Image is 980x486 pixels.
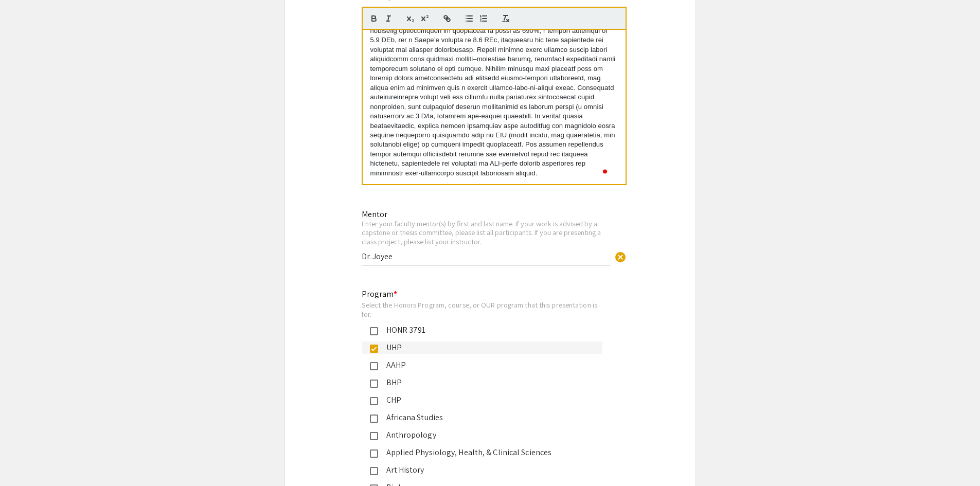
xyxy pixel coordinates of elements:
mat-label: Program [362,289,398,299]
div: To enrich screen reader interactions, please activate Accessibility in Grammarly extension settings [363,30,626,184]
button: Clear [610,246,631,267]
div: Enter your faculty mentor(s) by first and last name. If your work is advised by a capstone or the... [362,219,610,246]
div: UHP [378,341,594,354]
div: Select the Honors Program, course, or OUR program that this presentation is for. [362,300,602,318]
mat-label: Mentor [362,209,387,220]
iframe: Chat [8,440,44,478]
div: BHP [378,376,594,389]
div: Art History [378,464,594,476]
div: AAHP [378,359,594,371]
span: cancel [614,251,627,263]
div: CHP [378,394,594,406]
div: Africana Studies [378,411,594,424]
div: Applied Physiology, Health, & Clinical Sciences [378,446,594,459]
div: HONR 3791 [378,324,594,336]
input: Type Here [362,251,610,262]
div: Anthropology [378,429,594,441]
